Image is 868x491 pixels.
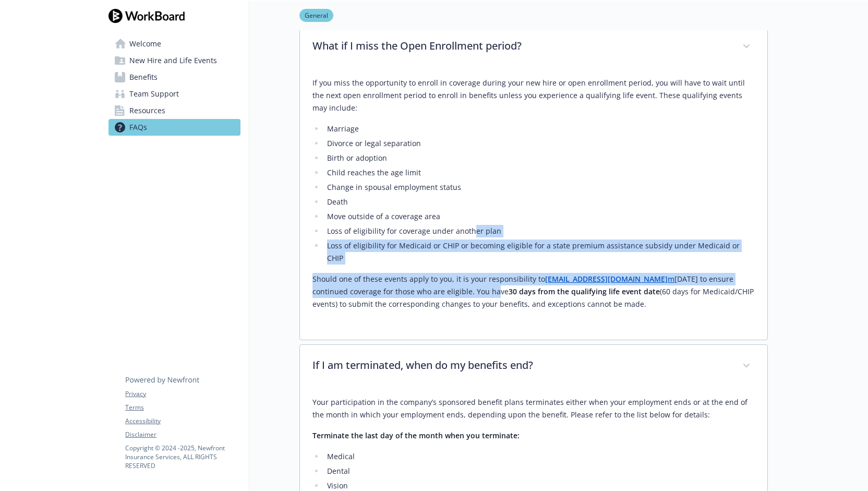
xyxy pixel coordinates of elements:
[545,274,674,284] a: [EMAIL_ADDRESS][DOMAIN_NAME]m
[300,345,767,388] div: If I am terminated, when do my benefits end?
[324,196,755,208] li: Death
[312,357,730,373] p: If I am terminated, when do my benefits end?
[129,52,217,69] span: New Hire and Life Events
[108,52,240,69] a: New Hire and Life Events
[324,210,755,223] li: Move outside of a coverage area
[108,102,240,119] a: Resources
[312,430,520,440] strong: Terminate the last day of the month when you terminate:
[129,102,165,119] span: Resources
[299,10,333,20] a: General
[129,119,147,136] span: FAQs
[324,239,755,265] li: Loss of eligibility for Medicaid or CHIP or becoming eligible for a state premium assistance subs...
[300,68,767,340] div: What if I miss the Open Enrollment period?
[324,123,755,135] li: Marriage
[545,274,668,284] strong: [EMAIL_ADDRESS][DOMAIN_NAME]
[324,137,755,150] li: Divorce or legal separation
[125,389,240,399] a: Privacy
[108,86,240,102] a: Team Support
[324,181,755,194] li: Change in spousal employment status
[129,69,158,86] span: Benefits
[108,69,240,86] a: Benefits
[125,403,240,412] a: Terms
[324,225,755,237] li: Loss of eligibility for coverage under another plan
[312,273,755,310] p: Should one of these events apply to you, it is your responsibility to [DATE] to ensure continued ...
[129,86,179,102] span: Team Support
[300,26,767,68] div: What if I miss the Open Enrollment period?
[125,444,240,470] p: Copyright © 2024 - 2025 , Newfront Insurance Services, ALL RIGHTS RESERVED
[129,35,161,52] span: Welcome
[324,166,755,179] li: Child reaches the age limit
[312,38,730,54] p: What if I miss the Open Enrollment period?
[509,286,660,296] strong: 30 days from the qualifying life event date
[324,465,755,477] li: Dental
[125,430,240,439] a: Disclaimer
[324,450,755,463] li: Medical
[108,119,240,136] a: FAQs
[324,152,755,164] li: Birth or adoption
[108,35,240,52] a: Welcome
[312,77,755,114] p: If you miss the opportunity to enroll in coverage during your new hire or open enrollment period,...
[125,416,240,426] a: Accessibility
[312,396,755,421] p: Your participation in the company’s sponsored benefit plans terminates either when your employmen...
